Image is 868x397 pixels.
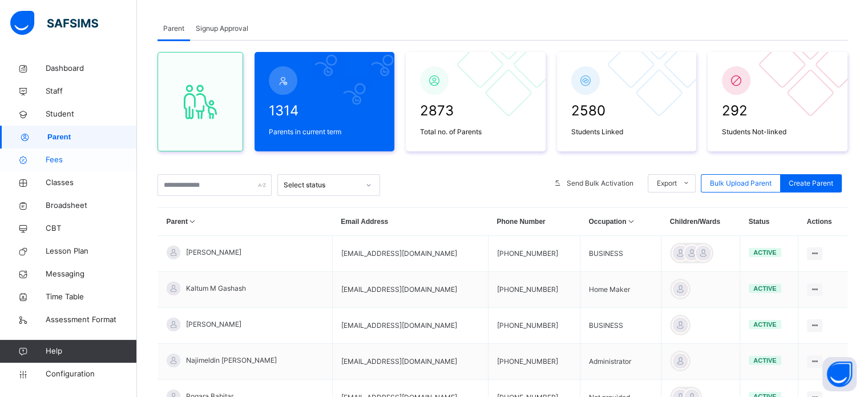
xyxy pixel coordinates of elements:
[332,272,488,308] td: [EMAIL_ADDRESS][DOMAIN_NAME]
[626,218,636,226] i: Sort in Ascending Order
[753,285,776,292] span: active
[488,344,580,380] td: [PHONE_NUMBER]
[196,23,248,34] span: Signup Approval
[753,249,776,256] span: active
[580,208,661,236] th: Occupation
[488,208,580,236] th: Phone Number
[46,346,136,357] span: Help
[580,272,661,308] td: Home Maker
[186,247,241,258] span: [PERSON_NAME]
[798,208,847,236] th: Actions
[46,223,137,234] span: CBT
[46,368,136,380] span: Configuration
[822,357,857,391] button: Open asap
[580,236,661,272] td: BUSINESS
[332,344,488,380] td: [EMAIL_ADDRESS][DOMAIN_NAME]
[10,11,98,35] img: safsims
[46,86,137,97] span: Staff
[710,178,772,189] span: Bulk Upload Parent
[789,178,833,189] span: Create Parent
[186,319,241,330] span: [PERSON_NAME]
[186,283,246,294] span: Kaltum M Gashash
[571,127,683,137] span: Students Linked
[163,23,184,34] span: Parent
[188,218,197,226] i: Sort in Ascending Order
[46,154,137,166] span: Fees
[46,246,137,257] span: Lesson Plan
[46,63,137,74] span: Dashboard
[332,308,488,344] td: [EMAIL_ADDRESS][DOMAIN_NAME]
[46,314,137,326] span: Assessment Format
[158,208,333,236] th: Parent
[332,208,488,236] th: Email Address
[722,127,833,137] span: Students Not-linked
[740,208,798,236] th: Status
[284,180,359,190] div: Select status
[657,178,677,189] span: Export
[46,177,137,189] span: Classes
[46,268,137,280] span: Messaging
[567,178,633,189] span: Send Bulk Activation
[420,127,531,137] span: Total no. of Parents
[661,208,740,236] th: Children/Wards
[580,308,661,344] td: BUSINESS
[722,101,833,121] span: 292
[571,101,683,121] span: 2580
[753,321,776,328] span: active
[269,127,380,137] span: Parents in current term
[488,272,580,308] td: [PHONE_NUMBER]
[46,200,137,211] span: Broadsheet
[186,355,277,366] span: Najimeldin [PERSON_NAME]
[46,109,137,120] span: Student
[753,357,776,364] span: active
[332,236,488,272] td: [EMAIL_ADDRESS][DOMAIN_NAME]
[46,291,137,303] span: Time Table
[269,101,380,121] span: 1314
[488,236,580,272] td: [PHONE_NUMBER]
[580,344,661,380] td: Administrator
[47,131,137,143] span: Parent
[488,308,580,344] td: [PHONE_NUMBER]
[420,101,531,121] span: 2873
